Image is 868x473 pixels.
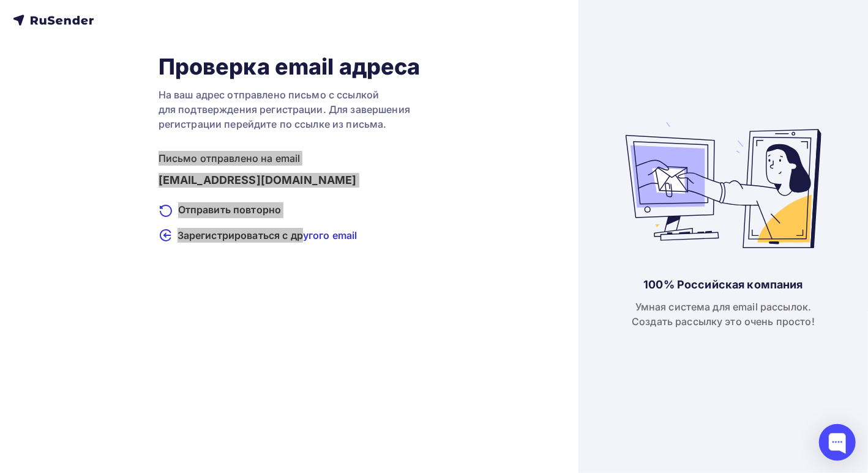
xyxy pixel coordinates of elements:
div: 100% Российская компания [643,277,803,292]
div: Отправить повторно [159,202,421,218]
h1: Проверка email адреса [159,53,421,80]
div: Письмо отправлено на email [159,151,421,166]
div: [EMAIL_ADDRESS][DOMAIN_NAME] [159,173,421,188]
span: Зарегистрироваться с другого email [178,228,357,243]
div: Умная система для email рассылок. Создать рассылку это очень просто! [632,299,815,329]
div: На ваш адрес отправлено письмо с ссылкой для подтверждения регистрации. Для завершения регистраци... [159,87,421,131]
